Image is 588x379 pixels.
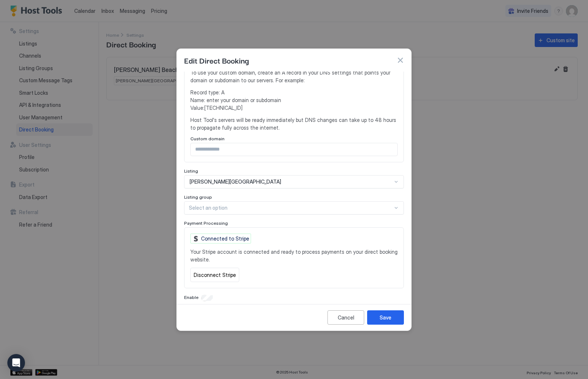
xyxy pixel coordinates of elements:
[327,310,364,325] button: Cancel
[184,55,249,66] span: Edit Direct Booking
[190,116,398,131] span: Host Tool's servers will be ready immediately but DNS changes can take up to 48 hours to propagat...
[190,268,239,282] button: Disconnect Stripe
[184,220,228,226] span: Payment Processing
[380,314,391,321] div: Save
[184,295,198,300] span: Enable
[184,194,212,200] span: Listing group
[338,314,354,321] div: Cancel
[190,178,281,185] span: [PERSON_NAME][GEOGRAPHIC_DATA]
[190,234,251,243] div: Connected to Stripe
[190,248,398,263] span: Your Stripe account is connected and ready to process payments on your direct booking website.
[190,89,398,112] span: Record type: A Name: enter your domain or subdomain Value: [TECHNICAL_ID]
[367,310,404,325] button: Save
[7,354,25,372] div: Open Intercom Messenger
[190,69,398,84] span: To use your custom domain, create an A record in your DNS settings that points your domain or sub...
[184,168,198,174] span: Listing
[190,136,225,141] span: Custom domain
[191,143,397,156] input: Input Field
